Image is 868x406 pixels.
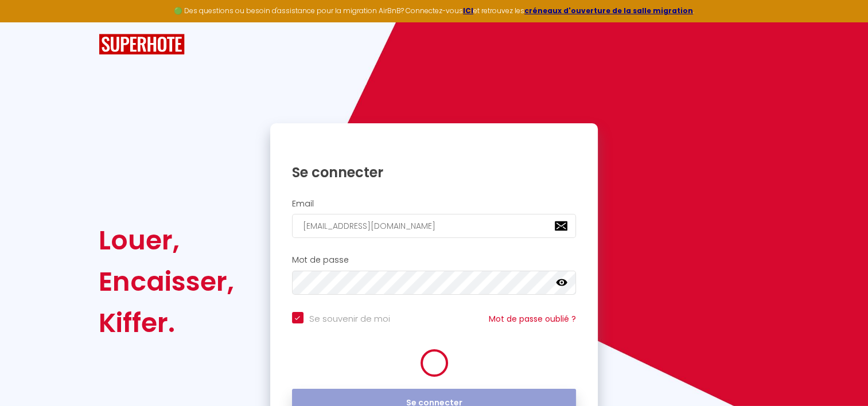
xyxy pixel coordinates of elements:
img: SuperHote logo [99,34,185,55]
a: ICI [463,6,473,15]
div: Louer, [99,220,234,261]
input: Ton Email [292,214,577,238]
h1: Se connecter [292,163,577,181]
a: Mot de passe oublié ? [489,313,576,325]
div: Encaisser, [99,261,234,302]
h2: Email [292,199,577,209]
h2: Mot de passe [292,255,577,265]
div: Kiffer. [99,302,234,343]
a: créneaux d'ouverture de la salle migration [524,6,693,15]
button: Ouvrir le widget de chat LiveChat [9,5,44,39]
